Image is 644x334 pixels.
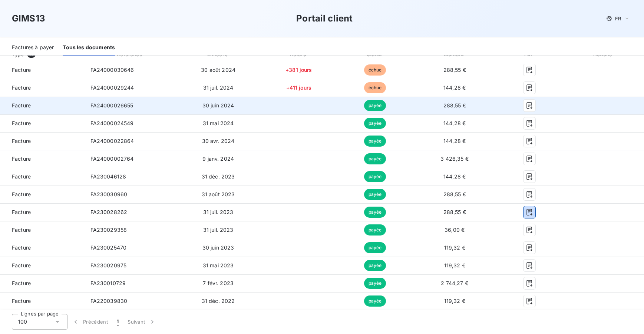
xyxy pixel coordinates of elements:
span: Facture [6,208,79,216]
span: FA24000029244 [90,84,134,91]
span: payée [364,278,386,289]
button: Précédent [67,314,112,330]
span: 9 janv. 2024 [202,156,234,162]
span: 30 juin 2023 [202,244,234,251]
span: 36,00 € [445,227,465,233]
span: 119,32 € [444,298,465,304]
span: échue [364,82,386,93]
span: 100 [18,318,27,325]
span: 31 mai 2024 [203,120,234,126]
span: Facture [6,244,79,251]
span: Facture [6,297,79,305]
span: payée [364,260,386,271]
span: Facture [6,137,79,145]
span: 288,55 € [443,209,466,215]
button: 1 [112,314,123,330]
span: 288,55 € [443,67,466,73]
span: 2 744,27 € [441,280,468,286]
span: Facture [6,84,79,91]
span: payée [364,189,386,200]
span: payée [364,153,386,164]
span: 31 déc. 2022 [202,298,235,304]
span: FA24000030646 [90,67,134,73]
h3: Portail client [296,12,353,25]
button: Suivant [123,314,161,330]
span: FA230020975 [90,262,127,268]
span: 30 août 2024 [201,67,235,73]
span: Facture [6,173,79,180]
div: Factures à payer [12,40,54,56]
span: Facture [6,155,79,163]
span: 1 [117,318,119,325]
span: FA24000026655 [90,102,133,108]
span: FA230030960 [90,191,128,197]
span: Facture [6,226,79,234]
span: payée [364,171,386,182]
span: FA230046128 [90,173,126,180]
span: 31 déc. 2023 [202,173,235,180]
span: FA24000022864 [90,138,134,144]
span: échue [364,64,386,76]
span: +411 jours [286,84,312,91]
span: 144,28 € [443,173,466,180]
span: payée [364,224,386,236]
span: 7 févr. 2023 [203,280,234,286]
span: 31 juil. 2024 [203,84,234,91]
span: 119,32 € [444,262,465,268]
span: 30 juin 2024 [202,102,234,108]
span: 31 juil. 2023 [203,209,234,215]
span: +381 jours [285,67,312,73]
span: FA24000024549 [90,120,134,126]
span: 119,32 € [444,244,465,251]
span: FA24000002764 [90,156,134,162]
span: 31 mai 2023 [203,262,234,268]
span: 288,55 € [443,102,466,108]
span: 144,28 € [443,84,466,91]
span: 288,55 € [443,191,466,197]
span: FA230025470 [90,244,127,251]
span: 31 août 2023 [202,191,235,197]
span: Facture [6,102,79,109]
span: 144,28 € [443,138,466,144]
span: FA230010729 [90,280,126,286]
span: FA230029358 [90,227,127,233]
span: payée [364,136,386,147]
span: FR [615,16,621,21]
div: Tous les documents [63,40,115,56]
span: Facture [6,262,79,269]
span: FA230028262 [90,209,128,215]
span: Facture [6,66,79,74]
span: 3 426,35 € [440,156,469,162]
span: payée [364,242,386,253]
span: Facture [6,191,79,198]
span: payée [364,118,386,129]
span: 144,28 € [443,120,466,126]
span: payée [364,295,386,307]
span: FA220039830 [90,298,128,304]
span: Facture [6,280,79,287]
h3: GIMS13 [12,12,45,25]
span: payée [364,100,386,111]
span: Facture [6,120,79,127]
span: 31 juil. 2023 [203,227,234,233]
span: 30 avr. 2024 [202,138,235,144]
span: payée [364,207,386,218]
